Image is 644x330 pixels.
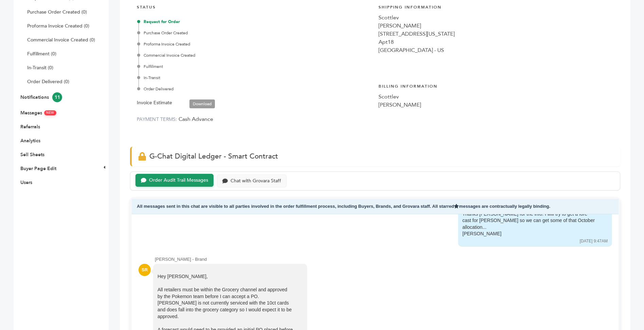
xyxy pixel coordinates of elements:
[379,78,613,93] h4: Billing Information
[137,116,177,123] label: PAYMENT TERMS:
[179,115,213,123] span: Cash Advance
[20,94,62,100] a: Notifications11
[27,9,87,15] a: Purchase Order Created (0)
[52,92,62,102] span: 11
[139,41,372,47] div: Proforma Invoice Created
[231,178,281,184] div: Chat with Grovara Staff
[379,101,613,109] div: [PERSON_NAME]
[379,46,613,54] div: [GEOGRAPHIC_DATA] - US
[132,199,619,214] div: All messages sent in this chat are visible to all parties involved in the order fulfillment proce...
[379,38,613,46] div: Apt18
[379,93,613,101] div: Scottlev
[155,256,612,262] div: [PERSON_NAME] - Brand
[20,137,40,144] a: Analytics
[149,178,208,183] div: Order Audit Trail Messages
[20,151,44,158] a: Sell Sheets
[379,22,613,30] div: [PERSON_NAME]
[462,217,598,231] div: cast for [PERSON_NAME] so we can get some of that October allocation...
[462,231,598,237] div: [PERSON_NAME]
[379,30,613,38] div: [STREET_ADDRESS][US_STATE]
[139,63,372,70] div: Fulfillment
[20,165,56,172] a: Buyer Page Edit
[137,99,172,107] label: Invoice Estimate
[139,19,372,25] div: Request for Order
[580,238,608,244] div: [DATE] 9:47AM
[149,151,278,161] span: G-Chat Digital Ledger - Smart Contract
[139,30,372,36] div: Purchase Order Created
[44,110,56,115] span: NEW
[379,14,613,22] div: Scottlev
[139,52,372,58] div: Commercial Invoice Created
[20,110,56,116] a: MessagesNEW
[189,99,215,108] a: Download
[20,124,40,130] a: Referrals
[27,37,95,43] a: Commercial Invoice Created (0)
[20,179,32,186] a: Users
[27,51,56,57] a: Fulfillment (0)
[27,65,53,71] a: In-Transit (0)
[139,264,151,276] div: SR
[462,211,598,237] div: Thanks [PERSON_NAME] for the info. I will try to get a fore
[139,86,372,92] div: Order Delivered
[27,23,89,29] a: Proforma Invoice Created (0)
[139,75,372,81] div: In-Transit
[27,78,69,85] a: Order Delivered (0)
